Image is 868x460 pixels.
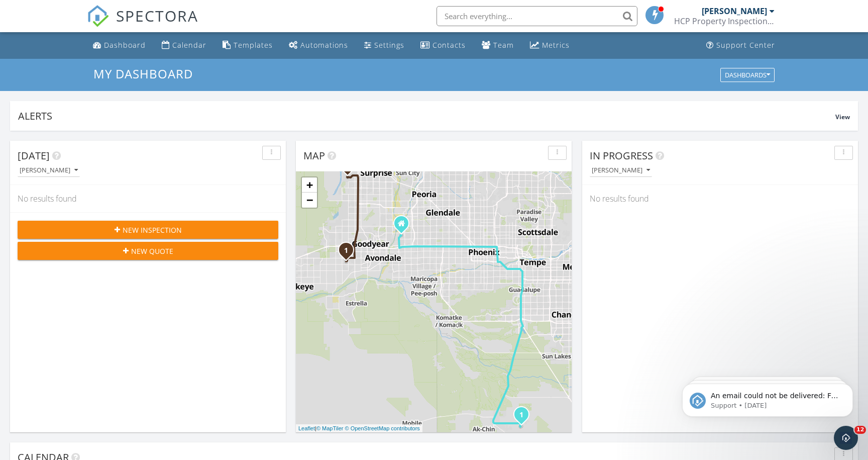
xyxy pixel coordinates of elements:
[104,40,146,50] div: Dashboard
[302,193,317,208] a: Zoom out
[87,5,109,27] img: The Best Home Inspection Software - Spectora
[18,242,278,260] button: New Quote
[302,177,317,193] a: Zoom in
[123,225,182,235] span: New Inspection
[87,14,198,35] a: SPECTORA
[18,164,80,177] button: [PERSON_NAME]
[702,36,779,55] a: Support Center
[285,36,352,55] a: Automations (Basic)
[526,36,574,55] a: Metrics
[131,246,173,256] span: New Quote
[582,185,858,212] div: No results found
[20,167,78,174] div: [PERSON_NAME]
[725,71,770,78] div: Dashboards
[300,40,348,50] div: Automations
[344,247,348,254] i: 1
[316,425,344,431] a: © MapTiler
[89,36,150,55] a: Dashboard
[720,68,775,82] button: Dashboards
[303,149,325,162] span: Map
[542,40,570,50] div: Metrics
[296,424,422,433] div: |
[346,250,352,256] div: 18221 W Elizabeth Ave, Goodyear, AZ 85338
[158,36,210,55] a: Calendar
[432,40,466,50] div: Contacts
[493,40,514,50] div: Team
[592,167,650,174] div: [PERSON_NAME]
[702,6,767,16] div: [PERSON_NAME]
[854,426,866,434] span: 12
[590,149,653,162] span: In Progress
[172,40,206,50] div: Calendar
[345,425,420,431] a: © OpenStreetMap contributors
[401,223,407,229] div: 11113 W. Sunflower pl, Avondale AZ 85392
[416,36,470,55] a: Contacts
[18,149,50,162] span: [DATE]
[374,40,404,50] div: Settings
[716,40,775,50] div: Support Center
[360,36,408,55] a: Settings
[674,16,775,26] div: HCP Property Inspections Arizona
[437,6,637,26] input: Search everything...
[519,412,523,419] i: 1
[93,65,193,82] span: My Dashboard
[18,221,278,239] button: New Inspection
[478,36,518,55] a: Team
[298,425,315,431] a: Leaflet
[116,5,198,26] span: SPECTORA
[10,185,286,212] div: No results found
[219,36,277,55] a: Templates
[835,113,850,121] span: View
[18,109,835,123] div: Alerts
[667,362,868,433] iframe: Intercom notifications message
[590,164,652,177] button: [PERSON_NAME]
[521,414,527,420] div: 37635 W Santa Maria St Lot 13, Maricopa, AZ 85138
[834,426,858,450] iframe: Intercom live chat
[234,40,273,50] div: Templates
